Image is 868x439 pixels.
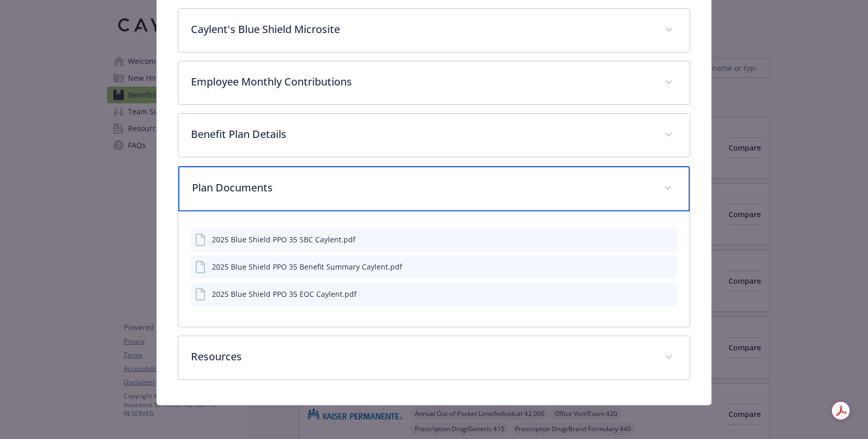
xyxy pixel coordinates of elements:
[178,61,690,104] div: Employee Monthly Contributions
[663,288,673,299] button: preview file
[178,211,690,327] div: Plan Documents
[178,114,690,157] div: Benefit Plan Details
[178,336,690,379] div: Resources
[178,9,690,52] div: Caylent's Blue Shield Microsite
[191,22,652,37] p: Caylent's Blue Shield Microsite
[191,74,652,90] p: Employee Monthly Contributions
[663,261,673,272] button: preview file
[191,349,652,365] p: Resources
[212,261,402,272] div: 2025 Blue Shield PPO 35 Benefit Summary Caylent.pdf
[647,288,655,299] button: download file
[178,166,690,211] div: Plan Documents
[663,234,673,245] button: preview file
[191,126,652,142] p: Benefit Plan Details
[212,234,356,245] div: 2025 Blue Shield PPO 35 SBC Caylent.pdf
[212,288,357,299] div: 2025 Blue Shield PPO 35 EOC Caylent.pdf
[647,234,655,245] button: download file
[647,261,655,272] button: download file
[192,180,651,196] p: Plan Documents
